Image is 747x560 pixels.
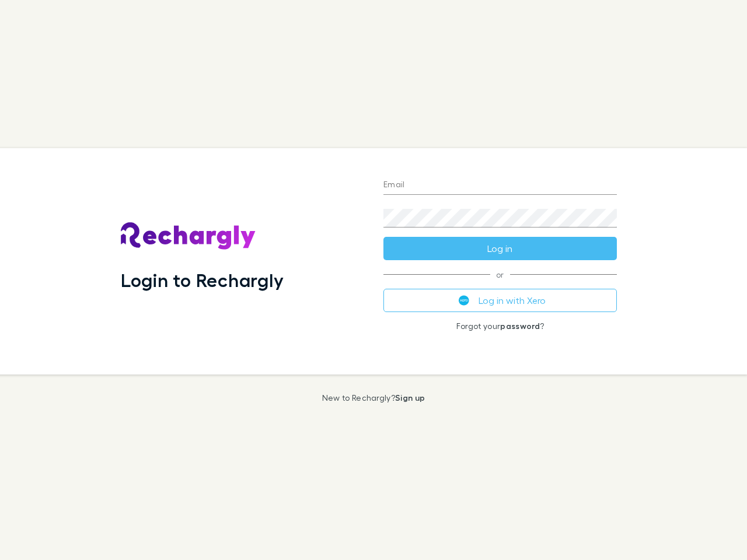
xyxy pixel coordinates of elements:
button: Log in [383,237,617,260]
img: Rechargly's Logo [121,222,256,250]
a: password [500,321,540,331]
h1: Login to Rechargly [121,269,284,291]
span: or [383,274,617,275]
button: Log in with Xero [383,289,617,312]
img: Xero's logo [459,295,469,306]
a: Sign up [395,393,425,402]
p: New to Rechargly? [322,393,425,402]
p: Forgot your ? [383,321,617,331]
